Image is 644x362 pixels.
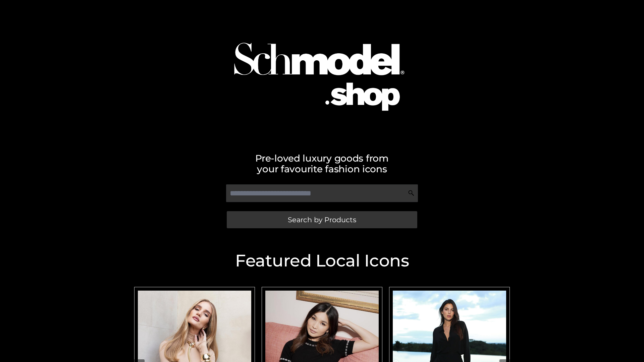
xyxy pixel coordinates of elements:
span: Search by Products [288,216,356,223]
a: Search by Products [227,211,417,228]
img: Search Icon [408,190,415,196]
h2: Pre-loved luxury goods from your favourite fashion icons [131,153,513,174]
h2: Featured Local Icons​ [131,252,513,269]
